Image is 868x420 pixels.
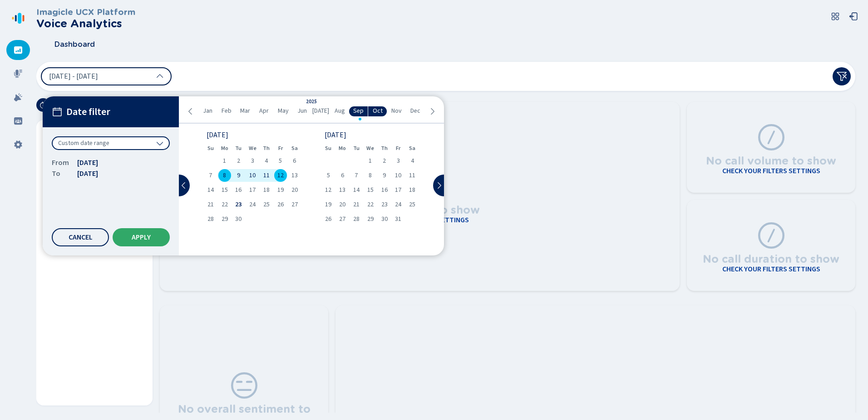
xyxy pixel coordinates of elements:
[221,145,228,151] abbr: Monday
[373,107,383,115] span: Oct
[353,201,360,208] span: 21
[259,107,269,115] span: Apr
[273,184,287,196] div: Fri Sep 19 2025
[287,169,301,182] div: Sat Sep 13 2025
[325,145,331,151] abbr: Sunday
[203,213,217,225] div: Sun Sep 28 2025
[339,187,345,193] span: 13
[287,155,301,167] div: Sat Sep 06 2025
[363,184,377,196] div: Wed Oct 15 2025
[260,169,274,182] div: Thu Sep 11 2025
[49,73,98,80] span: [DATE] - [DATE]
[207,145,214,151] abbr: Sunday
[203,107,212,115] span: Jan
[363,198,377,211] div: Wed Oct 22 2025
[327,172,330,179] span: 5
[278,107,289,115] span: May
[113,228,170,246] button: Apply
[232,169,246,182] div: Tue Sep 09 2025
[350,213,364,225] div: Tue Oct 28 2025
[405,198,419,211] div: Sat Oct 25 2025
[429,108,436,115] svg: chevron-right
[405,184,419,196] div: Sat Oct 18 2025
[397,158,400,164] span: 3
[251,158,254,164] span: 3
[180,182,187,189] svg: chevron-left
[377,155,391,167] div: Thu Oct 02 2025
[260,198,274,211] div: Thu Sep 25 2025
[381,216,388,222] span: 30
[355,172,358,179] span: 7
[363,155,377,167] div: Wed Oct 01 2025
[381,145,388,151] abbr: Thursday
[52,168,70,179] span: To
[207,216,214,222] span: 28
[377,213,391,225] div: Thu Oct 30 2025
[383,172,386,179] span: 9
[409,145,415,151] abbr: Saturday
[203,169,217,182] div: Sun Sep 07 2025
[263,172,270,179] span: 11
[383,158,386,164] span: 2
[232,155,246,167] div: Tue Sep 02 2025
[217,184,232,196] div: Mon Sep 15 2025
[391,213,405,225] div: Fri Oct 31 2025
[291,172,298,179] span: 13
[260,184,274,196] div: Thu Sep 18 2025
[77,157,98,168] span: [DATE]
[249,201,256,208] span: 24
[325,187,331,193] span: 12
[222,216,228,222] span: 29
[353,145,360,151] abbr: Tuesday
[235,145,242,151] abbr: Tuesday
[14,45,23,55] svg: dashboard-filled
[217,155,232,167] div: Mon Sep 01 2025
[246,198,260,211] div: Wed Sep 24 2025
[209,172,212,179] span: 7
[52,228,109,246] button: Cancel
[263,145,270,151] abbr: Thursday
[381,187,388,193] span: 16
[249,172,256,179] span: 10
[14,93,23,102] svg: alarm-filled
[273,198,287,211] div: Fri Sep 26 2025
[395,172,401,179] span: 10
[41,67,172,85] button: [DATE] - [DATE]
[405,155,419,167] div: Sat Oct 04 2025
[836,71,847,82] svg: funnel-disabled
[217,198,232,211] div: Mon Sep 22 2025
[833,67,851,85] button: Clear filters
[203,184,217,196] div: Sun Sep 14 2025
[232,213,246,225] div: Tue Sep 30 2025
[132,234,151,241] span: Apply
[156,140,163,147] svg: chevron-down
[277,201,284,208] span: 26
[237,172,240,179] span: 9
[52,157,70,168] span: From
[246,155,260,167] div: Wed Sep 03 2025
[341,172,344,179] span: 6
[335,184,350,196] div: Mon Oct 13 2025
[409,172,415,179] span: 11
[291,187,298,193] span: 20
[287,198,301,211] div: Sat Sep 27 2025
[339,201,345,208] span: 20
[222,187,228,193] span: 15
[350,169,364,182] div: Tue Oct 07 2025
[6,64,30,84] div: Recordings
[325,216,331,222] span: 26
[377,169,391,182] div: Thu Oct 09 2025
[6,87,30,107] div: Alarms
[223,158,226,164] span: 1
[260,155,274,167] div: Thu Sep 04 2025
[58,139,109,148] span: Custom date range
[321,169,335,182] div: Sun Oct 05 2025
[369,158,372,164] span: 1
[36,7,135,17] h3: Imagicle UCX Platform
[287,184,301,196] div: Sat Sep 20 2025
[391,107,402,115] span: Nov
[246,184,260,196] div: Wed Sep 17 2025
[435,182,443,189] svg: chevron-right
[6,135,30,155] div: Settings
[277,187,284,193] span: 19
